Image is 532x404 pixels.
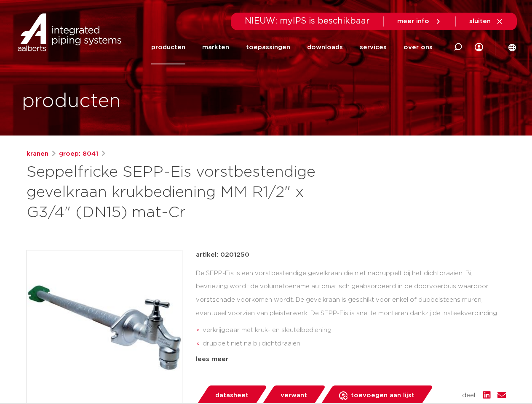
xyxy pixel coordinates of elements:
h1: producten [22,88,121,115]
a: downloads [307,30,343,64]
span: sluiten [469,18,491,24]
li: verkrijgbaar met kruk- en sleutelbediening. [203,324,506,337]
span: meer info [397,18,429,24]
a: markten [202,30,229,64]
li: eenvoudige en snelle montage dankzij insteekverbinding [203,351,506,364]
div: De SEPP-Eis is een vorstbestendige gevelkraan die niet nadruppelt bij het dichtdraaien. Bij bevri... [196,267,506,351]
a: meer info [397,18,442,25]
div: lees meer [196,354,506,364]
li: druppelt niet na bij dichtdraaien [203,337,506,351]
a: producten [151,30,185,64]
div: my IPS [475,30,483,64]
span: NIEUW: myIPS is beschikbaar [245,17,370,25]
span: datasheet [215,389,249,402]
a: over ons [404,30,433,64]
nav: Menu [151,30,433,64]
a: groep: 8041 [59,149,98,159]
h1: Seppelfricke SEPP-Eis vorstbestendige gevelkraan krukbediening MM R1/2" x G3/4" (DN15) mat-Cr [27,162,343,223]
a: kranen [27,149,48,159]
span: deel: [462,391,476,401]
a: sluiten [469,18,503,25]
p: artikel: 0201250 [196,250,249,260]
span: verwant [281,389,307,402]
span: toevoegen aan lijst [351,389,414,402]
a: services [360,30,387,64]
a: toepassingen [246,30,290,64]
